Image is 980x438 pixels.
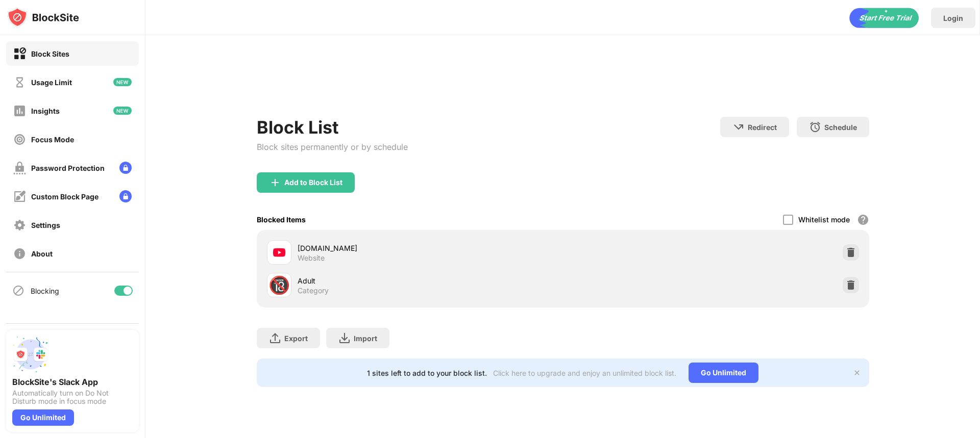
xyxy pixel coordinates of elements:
div: Insights [31,107,60,115]
div: 🔞 [268,275,290,296]
img: insights-off.svg [13,105,26,117]
div: Settings [31,221,60,229]
div: animation [849,8,919,28]
img: new-icon.svg [113,107,132,115]
div: [DOMAIN_NAME] [298,243,563,253]
img: logo-blocksite.svg [7,7,79,28]
img: settings-off.svg [13,219,26,231]
div: Focus Mode [31,135,74,144]
img: favicons [273,246,285,259]
div: About [31,249,53,258]
img: password-protection-off.svg [13,162,26,174]
div: Block List [257,117,408,138]
div: Click here to upgrade and enjoy an unlimited block list. [493,369,676,377]
img: block-on.svg [13,47,26,60]
div: Usage Limit [31,78,72,87]
div: Adult [298,275,563,286]
img: about-off.svg [13,247,26,260]
div: 1 sites left to add to your block list. [367,369,487,377]
img: customize-block-page-off.svg [13,190,26,203]
img: x-button.svg [853,369,861,377]
div: Schedule [824,123,857,132]
img: new-icon.svg [113,78,132,86]
div: Custom Block Page [31,192,99,201]
img: lock-menu.svg [119,190,132,202]
div: Go Unlimited [12,409,74,426]
div: Redirect [748,123,777,132]
div: Go Unlimited [689,363,758,383]
img: focus-off.svg [13,133,26,146]
img: lock-menu.svg [119,162,132,174]
img: push-slack.svg [12,336,49,373]
div: Website [298,253,325,263]
iframe: Banner [257,64,869,105]
div: Add to Block List [284,178,342,187]
div: Block sites permanently or by schedule [257,142,408,152]
div: Whitelist mode [798,215,850,224]
div: Block Sites [31,49,69,58]
div: Automatically turn on Do Not Disturb mode in focus mode [12,389,133,405]
div: Import [354,334,377,343]
div: Password Protection [31,164,105,172]
div: Category [298,286,329,295]
div: Export [284,334,308,343]
div: Blocking [31,287,59,295]
img: time-usage-off.svg [13,76,26,89]
div: Blocked Items [257,215,306,224]
div: Login [943,14,963,22]
img: blocking-icon.svg [12,285,24,297]
div: BlockSite's Slack App [12,377,133,387]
